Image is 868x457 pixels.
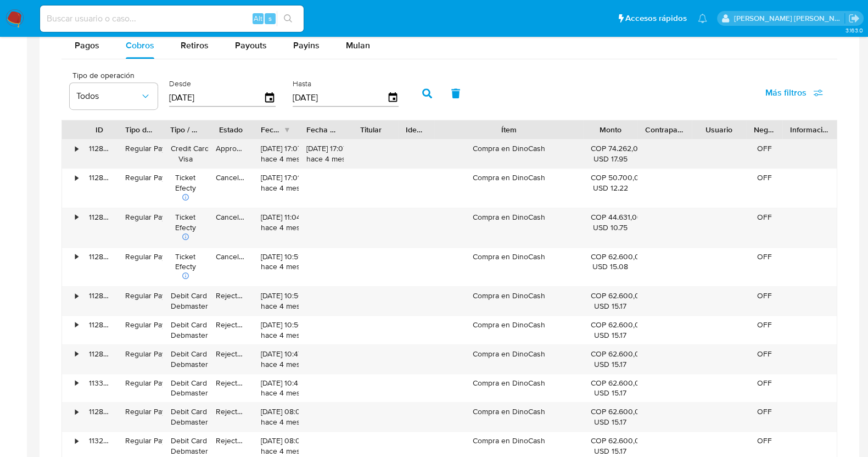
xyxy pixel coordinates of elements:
span: Alt [254,13,262,24]
span: 3.163.0 [845,26,863,35]
span: Accesos rápidos [625,13,687,24]
a: Salir [848,13,860,24]
button: search-icon [277,11,299,26]
a: Notificaciones [698,14,707,23]
p: diana.espejo@mercadolibre.com.co [734,13,845,24]
input: Buscar usuario o caso... [40,12,304,26]
span: s [268,13,272,24]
